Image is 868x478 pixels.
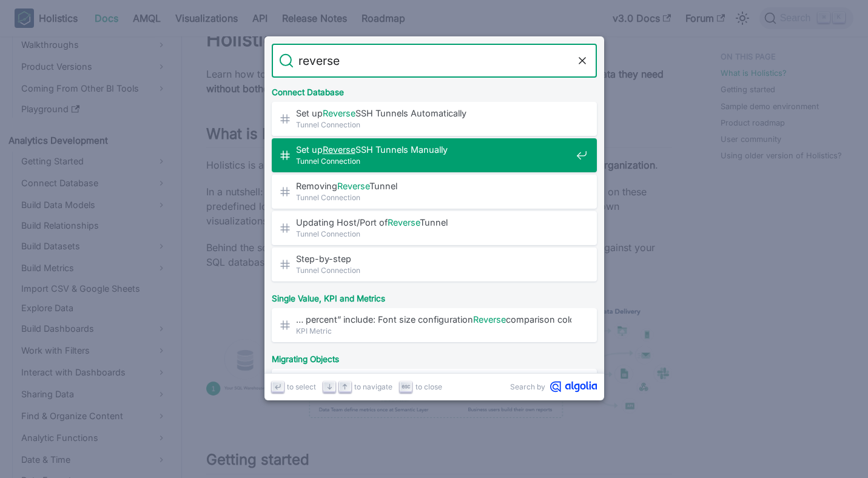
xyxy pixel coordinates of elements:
span: Tunnel Connection [296,192,571,203]
a: Set upReverseSSH Tunnels Automatically​Tunnel Connection [272,102,597,136]
svg: Algolia [550,381,597,392]
span: Tunnel Connection [296,264,571,276]
svg: Arrow down [325,382,334,391]
a: x_axis_reversedMigrating Looker Dashboards to Holistics [272,369,597,403]
mark: Reverse [323,144,355,155]
span: Updating Host/Port of Tunnel​ [296,217,571,228]
span: Search by [510,381,545,392]
span: Removing Tunnel​ [296,180,571,192]
span: Set up SSH Tunnels Manually​ [296,144,571,155]
a: RemovingReverseTunnel​Tunnel Connection [272,175,597,209]
span: KPI Metric [296,325,571,337]
span: to select [287,381,316,392]
span: to navigate [354,381,392,392]
span: Set up SSH Tunnels Automatically​ [296,107,571,119]
a: Updating Host/Port ofReverseTunnel​Tunnel Connection [272,211,597,245]
a: Step-by-step​Tunnel Connection [272,247,597,281]
mark: Reverse [388,217,420,227]
input: Search docs [294,44,575,78]
a: … percent” include: Font size configurationReversecomparison color: By default …KPI Metric [272,308,597,342]
div: Connect Database [269,78,599,102]
mark: Reverse [473,314,506,325]
a: Search byAlgolia [510,381,597,392]
span: Tunnel Connection [296,155,571,167]
span: Step-by-step​ [296,253,571,264]
svg: Escape key [402,382,411,391]
span: to close [415,381,442,392]
button: Clear the query [575,53,590,68]
mark: Reverse [323,108,355,118]
svg: Arrow up [340,382,349,391]
a: Set upReverseSSH Tunnels Manually​Tunnel Connection [272,138,597,172]
svg: Enter key [273,382,282,391]
div: Migrating Objects [269,345,599,369]
mark: Reverse [337,181,369,191]
div: Single Value, KPI and Metrics [269,284,599,308]
span: … percent” include: Font size configuration comparison color: By default … [296,314,571,325]
span: Tunnel Connection [296,119,571,130]
span: Tunnel Connection [296,228,571,240]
